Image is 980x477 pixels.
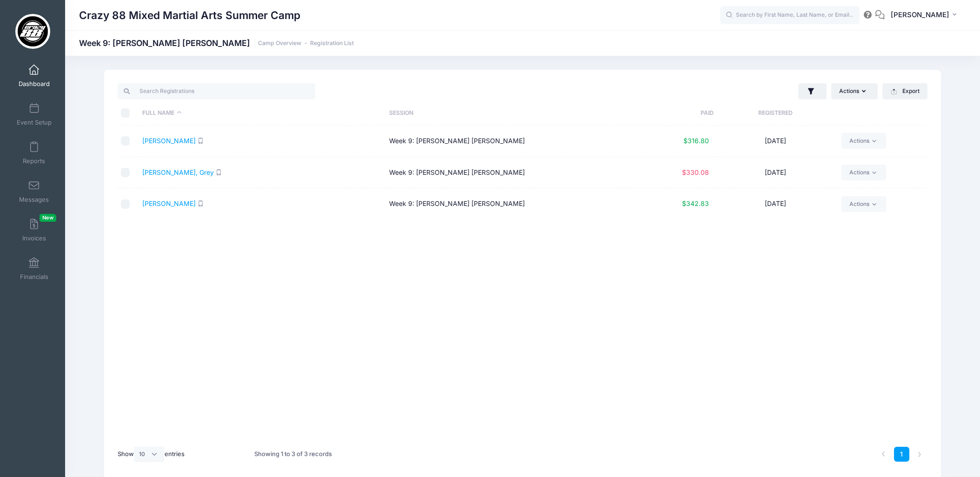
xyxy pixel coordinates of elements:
[19,196,49,204] span: Messages
[12,98,56,131] a: Event Setup
[79,5,300,26] h1: Crazy 88 Mixed Martial Arts Summer Camp
[20,273,48,281] span: Financials
[894,447,909,462] a: 1
[12,214,56,246] a: InvoicesNew
[138,101,384,126] th: Full Name: activate to sort column descending
[17,119,52,126] span: Event Setup
[720,6,860,25] input: Search by First Name, Last Name, or Email...
[134,446,165,462] select: Showentries
[12,60,56,92] a: Dashboard
[310,40,354,47] a: Registration List
[714,188,837,219] td: [DATE]
[79,38,354,48] h1: Week 9: [PERSON_NAME] [PERSON_NAME]
[40,214,56,222] span: New
[254,444,332,465] div: Showing 1 to 3 of 3 records
[198,138,204,144] i: SMS enabled
[142,137,196,145] a: [PERSON_NAME]
[384,101,631,126] th: Session: activate to sort column ascending
[683,137,709,145] span: $316.80
[198,200,204,206] i: SMS enabled
[22,234,46,242] span: Invoices
[15,14,50,49] img: Crazy 88 Mixed Martial Arts Summer Camp
[841,196,886,212] a: Actions
[714,157,837,189] td: [DATE]
[12,175,56,208] a: Messages
[384,157,631,189] td: Week 9: [PERSON_NAME] [PERSON_NAME]
[23,157,45,165] span: Reports
[714,126,837,157] td: [DATE]
[631,101,714,126] th: Paid: activate to sort column ascending
[682,168,709,176] span: $330.08
[216,169,222,175] i: SMS enabled
[118,446,185,462] label: Show entries
[12,252,56,285] a: Financials
[142,168,214,176] a: [PERSON_NAME], Grey
[891,10,949,20] span: [PERSON_NAME]
[384,126,631,157] td: Week 9: [PERSON_NAME] [PERSON_NAME]
[118,83,315,99] input: Search Registrations
[258,40,301,47] a: Camp Overview
[714,101,837,126] th: Registered: activate to sort column ascending
[142,199,196,207] a: [PERSON_NAME]
[19,80,50,88] span: Dashboard
[682,199,709,207] span: $342.83
[384,188,631,219] td: Week 9: [PERSON_NAME] [PERSON_NAME]
[882,83,927,99] button: Export
[12,137,56,169] a: Reports
[831,83,878,99] button: Actions
[841,133,886,149] a: Actions
[841,165,886,180] a: Actions
[885,5,966,26] button: [PERSON_NAME]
